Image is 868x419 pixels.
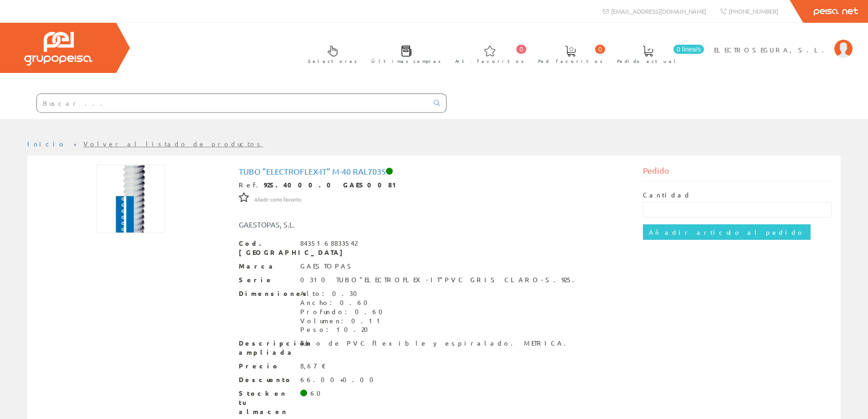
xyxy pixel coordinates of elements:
a: Añadir como favorito [254,195,301,203]
a: 0 línea/s Pedido actual [608,38,706,69]
span: 0 [595,45,605,54]
div: 0310 TUBO"ELECTROFLEX-IT"PVC GRIS CLARO-S.925. [300,275,580,285]
a: Volver al listado de productos [83,140,263,148]
div: Pedido [643,165,832,181]
span: Ped. favoritos [538,57,603,66]
div: 66.00+0.00 [300,375,379,384]
div: GAESTOPAS [300,262,355,271]
span: Precio [239,362,293,371]
span: Descripción ampliada [239,339,293,357]
label: Cantidad [643,191,691,200]
div: Ref. [239,181,630,190]
div: Ancho: 0.60 [300,298,388,307]
div: Alto: 0.30 [300,289,388,298]
span: Serie [239,275,293,285]
span: Pedido actual [617,57,679,66]
span: Últimas compras [371,57,441,66]
input: Buscar ... [37,94,428,112]
span: 0 [516,45,526,54]
span: 0 línea/s [673,45,704,54]
strong: 925.4000.0 GAES0081 [264,181,401,189]
a: Inicio [27,140,66,148]
div: GAESTOPAS, S.L. [232,219,468,230]
span: Cod. [GEOGRAPHIC_DATA] [239,239,293,257]
div: 8435168833542 [300,239,357,248]
div: Peso: 10.20 [300,325,388,334]
div: Profundo: 0.60 [300,307,388,316]
div: 8,67 € [300,362,326,371]
input: Añadir artículo al pedido [643,224,811,240]
span: Art. favoritos [455,57,524,66]
img: Foto artículo Tubo [97,165,165,233]
div: Volumen: 0.11 [300,316,388,326]
span: ELECTROSEGURA, S.L. [714,45,830,54]
span: Marca [239,262,293,271]
img: Grupo Peisa [24,32,92,66]
a: Últimas compras [362,38,446,69]
a: Selectores [299,38,362,69]
div: 60 [310,389,326,398]
span: [EMAIL_ADDRESS][DOMAIN_NAME] [611,7,706,15]
h1: Tubo "Electroflex-IT" M-40 RAL7035 [239,167,630,176]
span: Descuento [239,375,293,384]
span: [PHONE_NUMBER] [729,7,778,15]
span: Stock en tu almacen [239,389,293,416]
span: Dimensiones [239,289,293,298]
span: Selectores [308,57,357,66]
div: Tubo de PVC flexible y espiralado. METRICA. [300,339,571,348]
span: Añadir como favorito [254,196,301,203]
a: ELECTROSEGURA, S.L. [714,38,853,47]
